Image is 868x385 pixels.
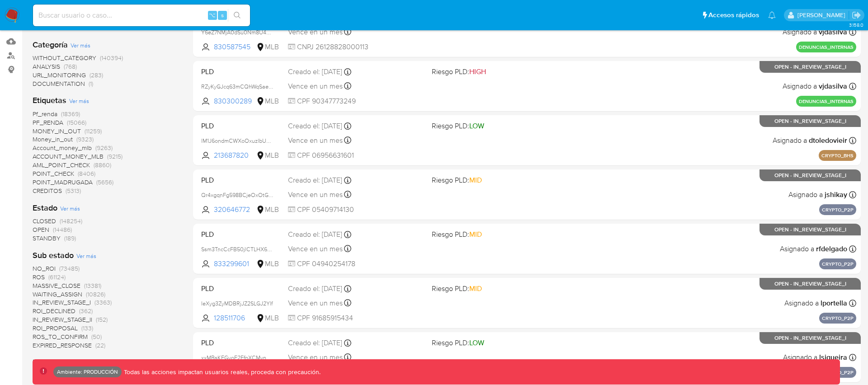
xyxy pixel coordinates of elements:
input: Buscar usuario o caso... [33,9,250,21]
p: nicolas.tolosa@mercadolibre.com [797,11,849,19]
p: Ambiente: PRODUCCIÓN [57,370,118,374]
span: Accesos rápidos [708,10,759,20]
span: 3.158.0 [849,21,863,28]
a: Notificaciones [768,11,776,19]
span: ⌥ [209,11,216,19]
span: s [221,11,224,19]
a: Salir [852,10,861,20]
p: Todas las acciones impactan usuarios reales, proceda con precaución. [122,368,321,376]
button: search-icon [228,9,246,22]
